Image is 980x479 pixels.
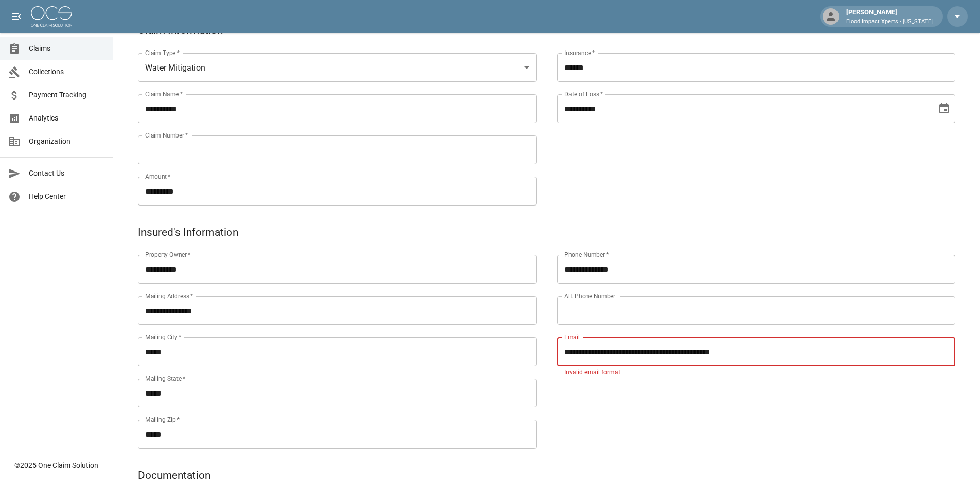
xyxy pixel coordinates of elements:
[145,415,180,424] label: Mailing Zip
[934,98,954,119] button: Choose date, selected date is Aug 8, 2025
[29,136,104,147] span: Organization
[564,250,609,259] label: Phone Number
[564,368,949,378] p: Invalid email format.
[564,333,580,341] label: Email
[29,168,104,179] span: Contact Us
[145,172,171,181] label: Amount
[145,48,180,57] label: Claim Type
[145,333,182,341] label: Mailing City
[145,131,188,140] label: Claim Number
[846,18,933,26] p: Flood Impact Xperts - [US_STATE]
[145,374,185,383] label: Mailing State
[29,113,104,124] span: Analytics
[842,7,937,26] div: [PERSON_NAME]
[29,66,104,77] span: Collections
[564,90,603,98] label: Date of Loss
[14,460,98,470] div: © 2025 One Claim Solution
[6,6,27,27] button: open drawer
[564,48,595,57] label: Insurance
[145,250,191,259] label: Property Owner
[31,6,72,27] img: ocs-logo-white-transparent.png
[29,90,104,100] span: Payment Tracking
[29,43,104,54] span: Claims
[564,292,615,300] label: Alt. Phone Number
[145,90,183,98] label: Claim Name
[145,292,193,300] label: Mailing Address
[138,53,537,82] div: Water Mitigation
[29,191,104,202] span: Help Center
